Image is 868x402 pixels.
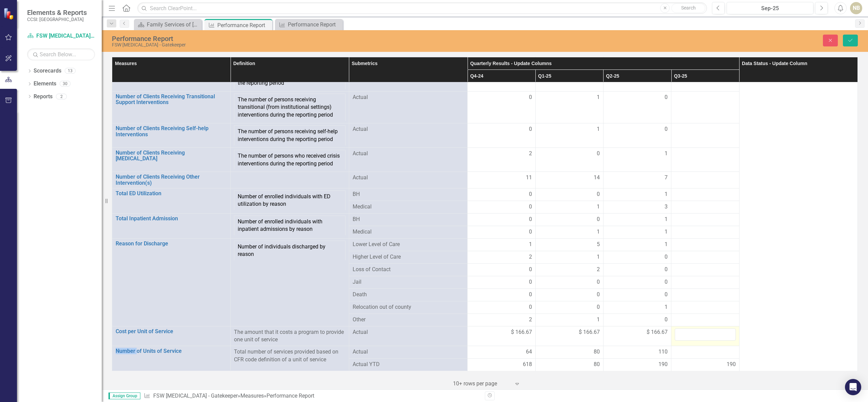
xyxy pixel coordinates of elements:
div: Performance Report [217,21,271,29]
a: Reason for Discharge [116,241,227,247]
span: 1 [597,94,600,101]
span: 1 [597,228,600,236]
div: » » [144,392,480,400]
span: 110 [658,348,668,356]
span: 0 [529,278,532,286]
td: The number of persons receiving self-help interventions during the reporting period [234,126,345,145]
div: 13 [65,68,76,74]
span: 1 [597,203,600,211]
span: 1 [665,241,668,248]
span: 5 [597,241,600,248]
span: 0 [529,216,532,223]
div: Performance Report [267,393,314,399]
span: 0 [665,125,668,133]
span: Actual [353,150,464,158]
span: 1 [529,241,532,248]
span: Lower Level of Care [353,241,464,248]
a: Number of Clients Receiving Other Intervention(s) [116,174,227,186]
a: Number of Units of Service [116,348,227,354]
a: Reports [34,93,53,101]
div: Family Services of [GEOGRAPHIC_DATA] Page [147,20,200,29]
button: Sep-25 [727,2,813,14]
span: 0 [529,291,532,299]
a: Elements [34,80,56,88]
div: 30 [60,81,71,87]
span: Higher Level of Care [353,253,464,261]
a: Measures [240,393,264,399]
span: Actual [353,174,464,182]
a: Family Services of [GEOGRAPHIC_DATA] Page [136,20,200,29]
span: 618 [523,361,532,368]
span: 0 [665,253,668,261]
span: 2 [529,316,532,324]
span: 0 [597,278,600,286]
input: Search ClearPoint... [137,2,707,14]
span: Relocation out of county [353,303,464,311]
span: 1 [665,150,668,158]
div: Open Intercom Messenger [845,379,861,395]
span: 2 [597,266,600,274]
span: Actual [353,125,464,133]
span: 11 [526,174,532,182]
span: 0 [529,203,532,211]
p: The amount that it costs a program to provide one unit of service [234,328,345,344]
span: 1 [597,125,600,133]
span: 1 [665,216,668,223]
td: Number of enrolled individuals with inpatient admissions by reason [234,216,345,235]
span: 190 [658,361,668,368]
div: Sep-25 [729,4,811,13]
span: $ 166.67 [647,328,668,336]
span: BH [353,216,464,223]
span: 1 [597,253,600,261]
span: 0 [665,316,668,324]
a: Cost per Unit of Service [116,328,227,335]
span: $ 166.67 [579,328,600,336]
span: 0 [665,94,668,101]
span: 0 [597,150,600,158]
a: FSW [MEDICAL_DATA] - Gatekeeper [27,32,95,40]
span: BH [353,190,464,198]
span: 0 [529,303,532,311]
span: Jail [353,278,464,286]
div: Performance Report [112,35,535,42]
span: Actual [353,348,464,356]
p: Total number of services provided based on CFR code definition of a unit of service [234,348,345,364]
span: 0 [529,228,532,236]
span: 1 [597,316,600,324]
img: ClearPoint Strategy [3,7,15,19]
span: 1 [665,228,668,236]
a: Number of Clients Receiving [MEDICAL_DATA] [116,150,227,162]
button: Search [671,3,705,13]
span: 0 [665,291,668,299]
span: Elements & Reports [27,8,87,17]
span: 0 [597,303,600,311]
span: 0 [665,278,668,286]
span: $ 166.67 [511,328,532,336]
span: Search [681,5,696,11]
span: 80 [594,348,600,356]
div: Performance Report [288,20,341,29]
span: 2 [529,150,532,158]
td: Number of individuals discharged by reason [234,241,345,260]
span: 1 [665,190,668,198]
span: Actual [353,94,464,101]
span: 0 [597,291,600,299]
a: Total Inpatient Admission [116,216,227,222]
a: Scorecards [34,67,61,75]
div: 2 [56,94,67,99]
span: 0 [529,94,532,101]
small: CCSI: [GEOGRAPHIC_DATA] [27,17,87,22]
span: Actual [353,328,464,336]
td: Number of enrolled individuals with ED utilization by reason [234,190,345,210]
span: 7 [665,174,668,182]
span: 1 [665,303,668,311]
input: Search Below... [27,48,95,60]
span: 0 [529,190,532,198]
span: 190 [727,361,736,368]
span: Loss of Contact [353,266,464,274]
span: 80 [594,361,600,368]
span: 2 [529,253,532,261]
span: 64 [526,348,532,356]
a: Number of Clients Receiving Transitional Support Interventions [116,94,227,105]
span: Assign Group [108,393,140,399]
